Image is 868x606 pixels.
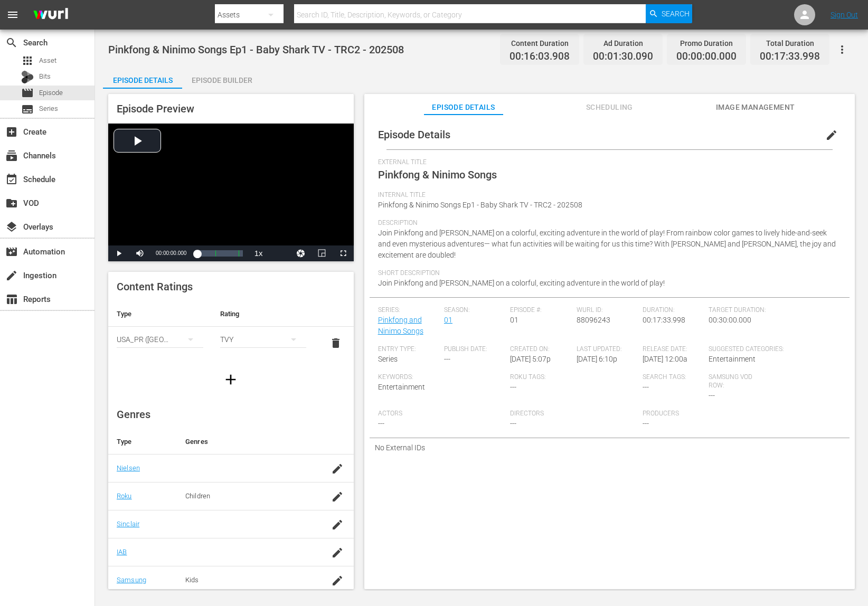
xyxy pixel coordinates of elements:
span: Created On: [510,345,571,354]
div: Ad Duration [593,36,653,51]
button: Episode Builder [182,68,261,89]
span: Asset [21,54,34,67]
span: 00:17:33.998 [760,51,820,63]
button: Picture-in-Picture [312,245,333,261]
span: --- [709,391,715,400]
span: Series: [378,306,439,315]
span: Release Date: [643,345,703,354]
button: Search [646,4,692,23]
span: Producers [643,410,770,418]
span: VOD [5,197,18,210]
button: delete [323,330,348,356]
div: Progress Bar [197,250,242,257]
th: Genres [177,429,321,454]
button: Play [108,245,129,261]
span: Publish Date: [444,345,505,354]
span: Duration: [643,306,703,315]
span: 00:17:33.998 [643,316,685,324]
span: 00:01:30.090 [593,51,653,63]
span: Samsung VOD Row: [709,373,769,390]
span: Target Duration: [709,306,836,315]
span: menu [6,8,19,21]
div: Content Duration [510,36,570,51]
span: 00:00:00.000 [156,250,186,256]
span: Series [378,355,398,363]
span: 88096243 [577,316,610,324]
a: 01 [444,316,452,324]
table: simple table [108,301,354,359]
span: --- [643,419,649,428]
span: Roku Tags: [510,373,637,382]
span: Series [21,103,34,116]
button: Jump To Time [290,245,312,261]
span: 01 [510,316,518,324]
div: TVY [220,325,307,354]
div: USA_PR ([GEOGRAPHIC_DATA]) [117,325,203,354]
span: Episode [21,87,34,99]
div: No External IDs [370,438,850,457]
button: Mute [129,245,150,261]
span: Wurl ID: [577,306,637,315]
th: Type [108,429,177,454]
div: Bits [21,71,34,83]
span: Suggested Categories: [709,345,836,354]
th: Rating [212,301,315,327]
span: Short Description [378,269,836,278]
div: Total Duration [760,36,820,51]
span: Actors [378,410,505,418]
span: Episode #: [510,306,571,315]
img: ans4CAIJ8jUAAAAAAAAAAAAAAAAAAAAAAAAgQb4GAAAAAAAAAAAAAAAAAAAAAAAAJMjXAAAAAAAAAAAAAAAAAAAAAAAAgAT5G... [25,3,76,27]
span: Schedule [5,173,18,186]
a: IAB [117,548,127,556]
span: [DATE] 12:00a [643,355,687,363]
span: 00:00:00.000 [676,51,737,63]
button: Fullscreen [333,245,354,261]
a: Roku [117,492,132,500]
span: delete [329,337,342,349]
span: Content Ratings [117,280,193,293]
span: Episode Details [378,128,450,141]
a: Pinkfong and Ninimo Songs [378,316,423,335]
span: Pinkfong & Ninimo Songs Ep1 - Baby Shark TV - TRC2 - 202508 [378,201,582,209]
span: External Title [378,158,836,167]
span: Overlays [5,221,18,233]
button: edit [819,122,844,148]
span: Bits [39,71,51,82]
button: Playback Rate [248,245,269,261]
a: Nielsen [117,464,140,472]
div: Promo Duration [676,36,737,51]
span: Create [5,126,18,138]
span: [DATE] 5:07p [510,355,551,363]
span: Episode Preview [117,102,194,115]
span: Join Pinkfong and [PERSON_NAME] on a colorful, exciting adventure in the world of play! [378,279,665,287]
span: Asset [39,55,56,66]
span: Description [378,219,836,228]
span: Search [662,4,690,23]
span: Reports [5,293,18,306]
span: Last Updated: [577,345,637,354]
span: Scheduling [570,101,649,114]
span: Entertainment [709,355,756,363]
span: Entry Type: [378,345,439,354]
span: 00:16:03.908 [510,51,570,63]
span: Automation [5,245,18,258]
span: Search [5,36,18,49]
span: Keywords: [378,373,505,382]
span: Series [39,103,58,114]
span: --- [378,419,384,428]
span: --- [444,355,450,363]
span: Pinkfong & Ninimo Songs Ep1 - Baby Shark TV - TRC2 - 202508 [108,43,404,56]
span: --- [643,383,649,391]
span: Internal Title [378,191,836,200]
span: --- [510,383,516,391]
a: Sinclair [117,520,139,528]
span: Episode Details [424,101,503,114]
th: Type [108,301,212,327]
span: Ingestion [5,269,18,282]
span: Entertainment [378,383,425,391]
span: Directors [510,410,637,418]
span: Channels [5,149,18,162]
span: edit [825,129,838,141]
div: Episode Builder [182,68,261,93]
span: Episode [39,88,63,98]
